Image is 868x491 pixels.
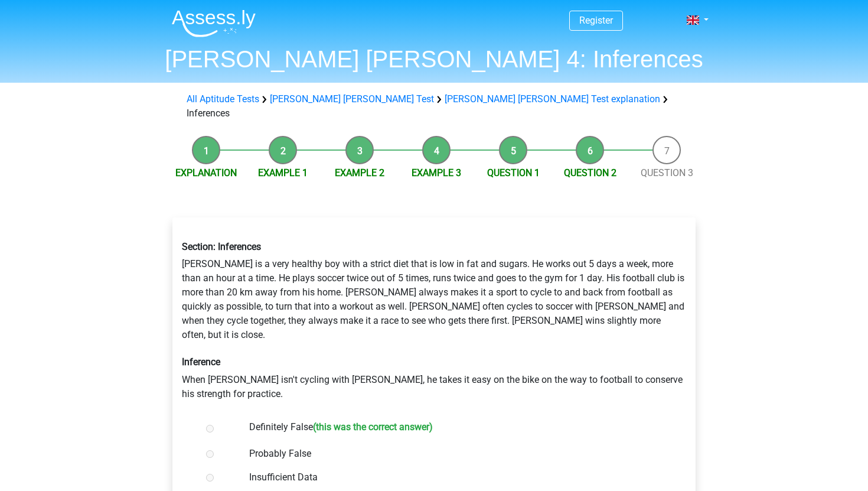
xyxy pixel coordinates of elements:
[335,167,384,178] a: Example 2
[175,167,237,178] a: Explanation
[187,93,259,105] a: All Aptitude Tests
[249,420,658,437] label: Definitely False
[258,167,308,178] a: Example 1
[445,93,660,105] a: [PERSON_NAME] [PERSON_NAME] Test explanation
[641,167,693,178] a: Question 3
[313,421,433,433] h6: (this was the correct answer)
[564,167,616,178] a: Question 2
[249,447,658,461] label: Probably False
[172,9,256,37] img: Assessly
[249,470,658,485] label: Insufficient Data
[270,93,434,105] a: [PERSON_NAME] [PERSON_NAME] Test
[182,241,686,252] h6: Section: Inferences
[182,92,686,121] div: Inferences
[487,167,540,178] a: Question 1
[162,45,706,73] h1: [PERSON_NAME] [PERSON_NAME] 4: Inferences
[182,356,686,368] h6: Inference
[412,167,461,178] a: Example 3
[173,232,695,410] div: [PERSON_NAME] is a very healthy boy with a strict diet that is low in fat and sugars. He works ou...
[579,15,613,26] a: Register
